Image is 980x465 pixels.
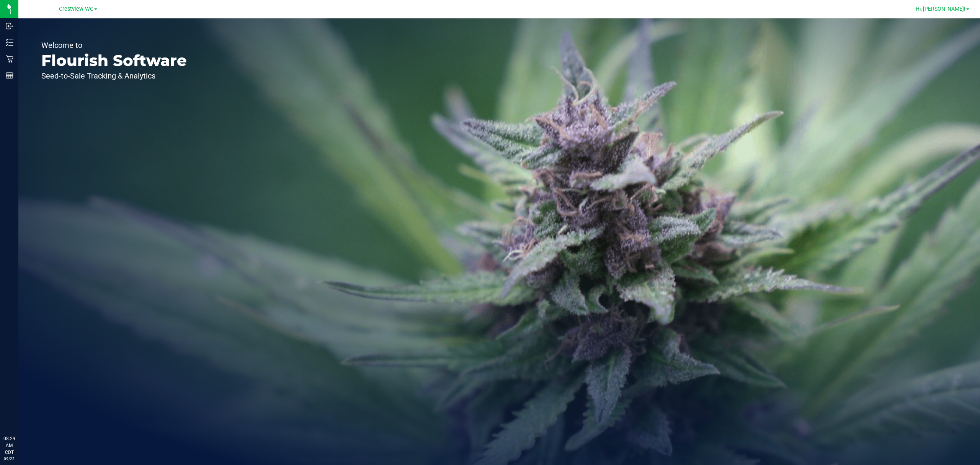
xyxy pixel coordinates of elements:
[6,22,13,30] inline-svg: Inbound
[41,72,187,80] p: Seed-to-Sale Tracking & Analytics
[916,6,965,12] span: Hi, [PERSON_NAME]!
[59,6,93,12] span: Crestview WC
[41,53,187,68] p: Flourish Software
[3,435,15,456] p: 08:29 AM CDT
[6,72,13,79] inline-svg: Reports
[6,55,13,63] inline-svg: Retail
[3,456,15,462] p: 09/22
[6,39,13,46] inline-svg: Inventory
[41,41,187,49] p: Welcome to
